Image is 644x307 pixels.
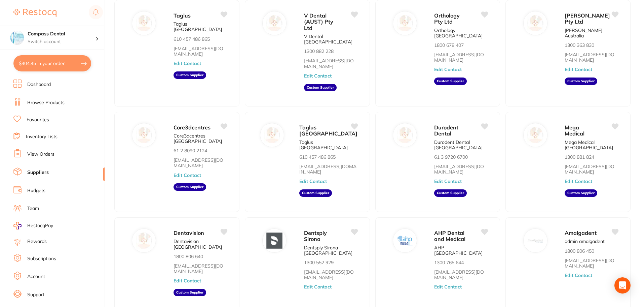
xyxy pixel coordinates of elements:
[304,34,357,44] p: V Dental [GEOGRAPHIC_DATA]
[565,248,594,254] p: 1800 806 450
[565,229,597,236] span: Amalgadent
[174,239,227,249] p: Dentavision [GEOGRAPHIC_DATA]
[565,179,592,184] button: Edit Contact
[304,84,337,91] aside: Custom Supplier
[174,148,207,153] p: 61 2 8090 2124
[26,133,58,140] a: Inventory Lists
[13,222,53,229] a: RestocqPay
[565,164,618,175] a: [EMAIL_ADDRESS][DOMAIN_NAME]
[565,12,610,25] span: [PERSON_NAME] Pty Ltd
[434,78,467,85] aside: Custom Supplier
[174,254,203,259] p: 1800 806 640
[434,124,458,137] span: Durodent Dental
[434,189,467,197] aside: Custom Supplier
[299,164,357,175] a: [EMAIL_ADDRESS][DOMAIN_NAME]
[174,289,206,296] aside: Custom Supplier
[565,273,592,278] button: Edit Contact
[304,284,332,289] button: Edit Contact
[397,15,413,31] img: Orthology Pty Ltd
[304,58,357,69] a: [EMAIL_ADDRESS][DOMAIN_NAME]
[299,140,357,150] p: Taglus [GEOGRAPHIC_DATA]
[299,189,332,197] aside: Custom Supplier
[434,229,465,242] span: AHP Dental and Medical
[136,233,152,249] img: Dentavision
[264,127,280,143] img: Taglus Australia
[266,233,282,249] img: Dentsply Sirona
[304,49,334,54] p: 1300 882 228
[27,222,53,229] span: RestocqPay
[434,245,488,256] p: AHP [GEOGRAPHIC_DATA]
[434,67,462,72] button: Edit Contact
[304,73,332,79] button: Edit Contact
[565,239,605,244] p: admin amalgadent
[174,46,227,57] a: [EMAIL_ADDRESS][DOMAIN_NAME]
[565,52,618,63] a: [EMAIL_ADDRESS][DOMAIN_NAME]
[565,154,594,160] p: 1300 881 824
[527,127,543,143] img: Mega Medical
[527,15,543,31] img: William Green Pty Ltd
[434,42,464,48] p: 1800 678 407
[27,99,65,106] a: Browse Products
[434,12,460,25] span: Orthology Pty Ltd
[434,284,462,289] button: Edit Contact
[28,38,96,45] p: Switch account
[565,189,597,197] aside: Custom Supplier
[304,245,357,256] p: Dentsply Sirona [GEOGRAPHIC_DATA]
[565,42,594,48] p: 1300 363 830
[434,52,488,63] a: [EMAIL_ADDRESS][DOMAIN_NAME]
[434,179,462,184] button: Edit Contact
[304,269,357,280] a: [EMAIL_ADDRESS][DOMAIN_NAME]
[434,28,488,38] p: Orthology [GEOGRAPHIC_DATA]
[27,117,49,123] a: Favourites
[27,187,45,194] a: Budgets
[27,273,45,280] a: Account
[174,183,206,191] aside: Custom Supplier
[27,291,44,298] a: Support
[136,15,152,31] img: Taglus
[565,258,618,269] a: [EMAIL_ADDRESS][DOMAIN_NAME]
[304,229,327,242] span: Dentsply Sirona
[136,127,152,143] img: Core3dcentres
[266,15,282,31] img: V Dental (AUST) Pty Ltd
[174,36,210,42] p: 610 457 486 865
[565,140,618,150] p: Mega Medical [GEOGRAPHIC_DATA]
[565,28,618,38] p: [PERSON_NAME] Australia
[13,55,91,71] button: $404.45 in your order
[13,222,22,229] img: RestocqPay
[174,229,204,236] span: Dentavision
[27,151,54,158] a: View Orders
[174,21,227,32] p: Taglus [GEOGRAPHIC_DATA]
[174,71,206,79] aside: Custom Supplier
[527,233,543,249] img: Amalgadent
[299,124,357,137] span: Taglus [GEOGRAPHIC_DATA]
[174,124,211,131] span: Core3dcentres
[434,260,464,265] p: 1300 765 644
[28,31,96,37] h4: Compass Dental
[13,9,56,17] img: Restocq Logo
[27,238,47,245] a: Rewards
[565,124,584,137] span: Mega Medical
[299,154,336,160] p: 610 457 486 865
[174,157,227,168] a: [EMAIL_ADDRESS][DOMAIN_NAME]
[174,263,227,274] a: [EMAIL_ADDRESS][DOMAIN_NAME]
[174,61,201,66] button: Edit Contact
[13,5,56,21] a: Restocq Logo
[174,173,201,178] button: Edit Contact
[174,278,201,283] button: Edit Contact
[397,233,413,249] img: AHP Dental and Medical
[27,255,56,262] a: Subscriptions
[27,169,49,176] a: Suppliers
[614,277,631,294] div: Open Intercom Messenger
[27,205,39,212] a: Team
[434,164,488,175] a: [EMAIL_ADDRESS][DOMAIN_NAME]
[434,269,488,280] a: [EMAIL_ADDRESS][DOMAIN_NAME]
[10,31,24,44] img: Compass Dental
[565,78,597,85] aside: Custom Supplier
[174,12,191,19] span: Taglus
[304,12,333,31] span: V Dental (AUST) Pty Ltd
[565,67,592,72] button: Edit Contact
[304,260,334,265] p: 1300 552 929
[434,154,468,160] p: 61 3 9720 6700
[397,127,413,143] img: Durodent Dental
[434,140,488,150] p: Durodent Dental [GEOGRAPHIC_DATA]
